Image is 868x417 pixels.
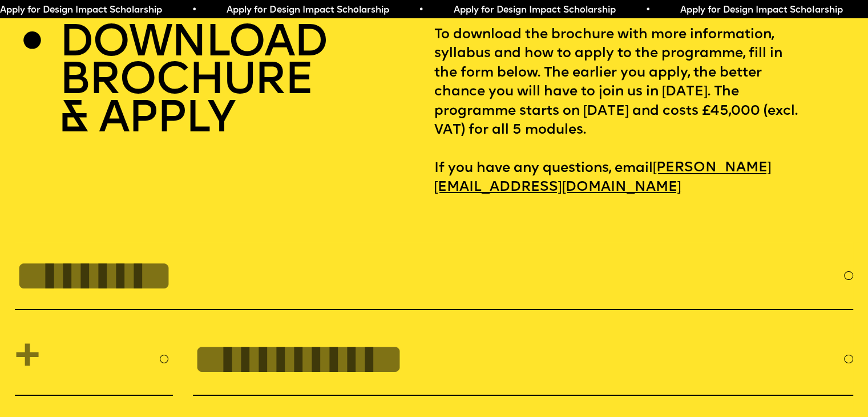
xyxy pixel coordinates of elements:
a: [PERSON_NAME][EMAIL_ADDRESS][DOMAIN_NAME] [434,155,772,201]
h2: DOWNLOAD BROCHURE & APPLY [59,26,327,140]
p: To download the brochure with more information, syllabus and how to apply to the programme, fill ... [434,26,853,198]
span: • [418,6,423,15]
span: • [645,6,651,15]
span: • [192,6,197,15]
